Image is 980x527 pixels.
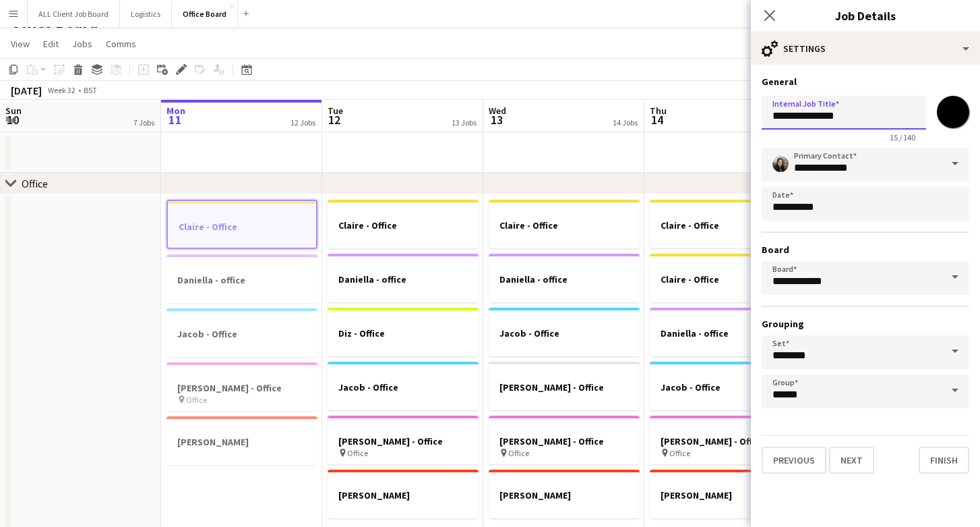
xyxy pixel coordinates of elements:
[5,105,22,117] span: Sun
[38,35,64,53] a: Edit
[166,382,317,394] h3: [PERSON_NAME] - Office
[28,1,120,27] button: ALL Client Job Board
[489,327,640,339] h3: Jacob - Office
[829,447,874,474] button: Next
[650,200,801,248] app-job-card: Claire - Office
[168,221,316,233] h3: Claire - Office
[650,308,801,356] app-job-card: Daniella - office
[751,7,980,24] h3: Job Details
[328,105,343,117] span: Tue
[43,38,59,50] span: Edit
[22,177,48,190] div: Office
[328,489,479,501] h3: [PERSON_NAME]
[5,35,35,53] a: View
[762,244,969,256] h3: Board
[489,381,640,393] h3: [PERSON_NAME] - Office
[347,448,368,458] span: Office
[669,448,690,458] span: Office
[44,85,78,95] span: Week 32
[166,328,317,340] h3: Jacob - Office
[489,105,506,117] span: Wed
[762,76,969,88] h3: General
[67,35,98,53] a: Jobs
[489,470,640,518] div: [PERSON_NAME]
[650,416,801,464] app-job-card: [PERSON_NAME] - Office Office
[326,112,343,128] span: 12
[489,362,640,410] app-job-card: [PERSON_NAME] - Office
[879,132,926,142] span: 15 / 140
[489,435,640,447] h3: [PERSON_NAME] - Office
[11,38,30,50] span: View
[452,117,477,128] div: 13 Jobs
[166,416,317,465] app-job-card: [PERSON_NAME]
[489,489,640,501] h3: [PERSON_NAME]
[3,112,22,128] span: 10
[328,200,479,248] app-job-card: Claire - Office
[919,447,969,474] button: Finish
[489,273,640,285] h3: Daniella - office
[613,117,638,128] div: 14 Jobs
[650,435,801,447] h3: [PERSON_NAME] - Office
[762,447,826,474] button: Previous
[650,470,801,518] div: [PERSON_NAME]
[650,105,667,117] span: Thu
[106,38,136,50] span: Comms
[290,117,315,128] div: 12 Jobs
[164,112,185,128] span: 11
[100,35,142,53] a: Comms
[328,470,479,518] app-job-card: [PERSON_NAME]
[489,254,640,302] app-job-card: Daniella - office
[328,308,479,356] app-job-card: Diz - Office
[650,362,801,410] app-job-card: Jacob - Office
[489,219,640,231] h3: Claire - Office
[328,435,479,447] h3: [PERSON_NAME] - Office
[11,84,42,97] div: [DATE]
[489,308,640,356] app-job-card: Jacob - Office
[328,219,479,231] h3: Claire - Office
[489,416,640,464] app-job-card: [PERSON_NAME] - Office Office
[133,117,154,128] div: 7 Jobs
[166,274,317,286] h3: Daniella - office
[328,327,479,339] h3: Diz - Office
[172,1,238,27] button: Office Board
[84,85,97,95] div: BST
[166,308,317,357] div: Jacob - Office
[166,105,185,117] span: Mon
[650,219,801,231] h3: Claire - Office
[650,381,801,393] h3: Jacob - Office
[650,254,801,302] app-job-card: Claire - Office
[166,436,317,448] h3: [PERSON_NAME]
[650,327,801,339] h3: Daniella - office
[328,273,479,285] h3: Daniella - office
[328,381,479,393] h3: Jacob - Office
[328,254,479,302] div: Daniella - office
[751,32,980,65] div: Settings
[72,38,92,50] span: Jobs
[650,273,801,285] h3: Claire - Office
[328,362,479,410] div: Jacob - Office
[166,254,317,303] app-job-card: Daniella - office
[650,489,801,501] h3: [PERSON_NAME]
[328,416,479,464] app-job-card: [PERSON_NAME] - Office Office
[166,200,317,249] app-job-card: Claire - Office
[489,200,640,248] app-job-card: Claire - Office
[762,318,969,330] h3: Grouping
[508,448,529,458] span: Office
[648,112,667,128] span: 14
[166,362,317,411] div: [PERSON_NAME] - Office Office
